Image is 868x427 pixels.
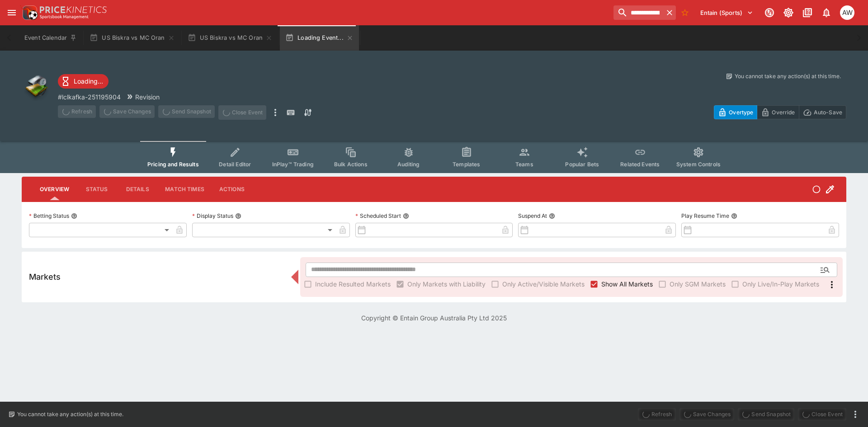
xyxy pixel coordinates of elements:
[71,213,77,219] button: Betting Status
[280,25,359,51] button: Loading Event...
[140,141,728,173] div: Event type filters
[135,92,160,102] p: Revision
[613,5,663,20] input: search
[397,161,420,168] span: Auditing
[4,5,20,21] button: open drawer
[502,279,585,289] span: Only Active/Visible Markets
[799,5,816,21] button: Documentation
[695,5,759,20] button: Select Tenant
[403,213,409,219] button: Scheduled Start
[670,279,726,289] span: Only SGM Markets
[742,279,819,289] span: Only Live/In-Play Markets
[84,25,180,51] button: US Biskra vs MC Oran
[837,3,857,23] button: Ayden Walker
[117,178,158,200] button: Details
[714,105,757,119] button: Overtype
[840,5,854,20] div: Ayden Walker
[272,161,314,168] span: InPlay™ Trading
[814,108,842,117] p: Auto-Save
[235,213,241,219] button: Display Status
[761,5,778,21] button: Connected to PK
[315,279,391,289] span: Include Resulted Markets
[817,262,833,278] button: Open
[731,213,737,219] button: Play Resume Time
[601,279,653,289] span: Show All Markets
[515,161,533,168] span: Teams
[182,25,278,51] button: US Biskra vs MC Oran
[58,92,121,102] p: Copy To Clipboard
[17,410,123,418] p: You cannot take any action(s) at this time.
[565,161,599,168] span: Popular Bets
[818,5,835,21] button: Notifications
[676,161,721,168] span: System Controls
[29,272,61,282] h5: Markets
[799,105,846,119] button: Auto-Save
[407,279,486,289] span: Only Markets with Liability
[147,161,199,168] span: Pricing and Results
[40,15,89,19] img: Sportsbook Management
[74,76,103,86] p: Loading...
[20,4,38,22] img: PriceKinetics Logo
[334,161,368,168] span: Bulk Actions
[850,409,861,420] button: more
[735,72,841,80] p: You cannot take any action(s) at this time.
[826,279,837,290] svg: More
[22,72,51,101] img: other.png
[549,213,555,219] button: Suspend At
[76,178,117,200] button: Status
[620,161,660,168] span: Related Events
[29,212,69,220] p: Betting Status
[729,108,753,117] p: Overtype
[678,5,692,20] button: No Bookmarks
[212,178,252,200] button: Actions
[270,105,281,120] button: more
[772,108,795,117] p: Override
[518,212,547,220] p: Suspend At
[40,6,107,13] img: PriceKinetics
[714,105,846,119] div: Start From
[219,161,251,168] span: Detail Editor
[681,212,729,220] p: Play Resume Time
[453,161,480,168] span: Templates
[757,105,799,119] button: Override
[355,212,401,220] p: Scheduled Start
[780,5,797,21] button: Toggle light/dark mode
[19,25,82,51] button: Event Calendar
[158,178,212,200] button: Match Times
[192,212,233,220] p: Display Status
[33,178,76,200] button: Overview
